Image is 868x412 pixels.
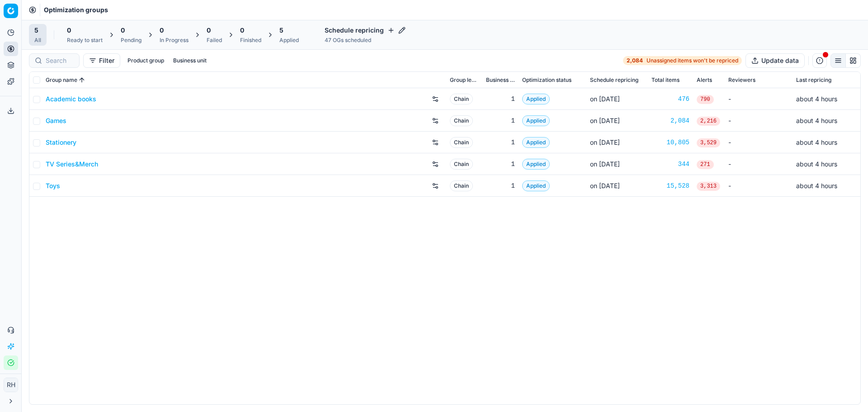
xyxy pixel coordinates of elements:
span: 271 [697,160,714,169]
td: - [725,110,793,132]
button: Update data [745,53,805,68]
div: 1 [486,160,515,169]
span: RH [4,378,18,392]
span: about 4 hours [796,160,837,168]
span: Total items [651,76,679,84]
span: about 4 hours [796,182,837,189]
span: on [DATE] [590,160,620,168]
strong: 2,084 [627,57,643,64]
span: Last repricing [796,76,831,84]
button: Sorted by Group name ascending [77,76,86,85]
h4: Schedule repricing [325,26,406,35]
div: 47 OGs scheduled [325,37,406,44]
button: Business unit [170,55,210,66]
a: TV Series&Merch [46,160,98,169]
span: Applied [522,180,550,191]
span: about 4 hours [796,138,837,146]
a: Academic books [46,95,96,104]
span: Applied [522,115,550,126]
td: - [725,132,793,153]
span: 3,313 [697,182,720,191]
div: In Progress [160,37,189,44]
span: on [DATE] [590,138,620,146]
a: 2,084 [651,116,689,125]
span: Reviewers [728,76,755,84]
span: Business unit [486,76,515,84]
span: 0 [67,26,71,35]
span: Schedule repricing [590,76,638,84]
span: 0 [207,26,211,35]
div: 1 [486,95,515,104]
a: Toys [46,181,60,190]
span: 5 [34,26,38,35]
div: Applied [279,37,299,44]
div: Finished [240,37,261,44]
span: Applied [522,137,550,148]
span: on [DATE] [590,117,620,124]
span: Group name [46,76,77,84]
span: Optimization groups [44,5,108,14]
span: on [DATE] [590,182,620,189]
td: - [725,175,793,197]
div: Pending [121,37,142,44]
span: Applied [522,159,550,170]
div: Ready to start [67,37,103,44]
span: Optimization status [522,76,571,84]
span: Chain [450,137,473,148]
span: Chain [450,115,473,126]
a: Stationery [46,138,76,147]
a: Games [46,116,66,125]
span: Applied [522,94,550,104]
a: 15,528 [651,181,689,190]
span: about 4 hours [796,117,837,124]
div: Failed [207,37,222,44]
input: Search [46,56,74,65]
span: Chain [450,180,473,191]
span: 2,216 [697,117,720,126]
div: 1 [486,138,515,147]
button: RH [4,378,18,392]
span: on [DATE] [590,95,620,103]
span: 0 [240,26,244,35]
span: 0 [160,26,164,35]
a: 344 [651,160,689,169]
div: 1 [486,116,515,125]
span: Group level [450,76,479,84]
div: All [34,37,41,44]
a: 10,805 [651,138,689,147]
button: Product group [124,55,168,66]
span: Alerts [697,76,712,84]
span: 0 [121,26,125,35]
span: 790 [697,95,714,104]
a: 476 [651,95,689,104]
a: 2,084Unassigned items won't be repriced [623,56,742,65]
span: 3,529 [697,138,720,147]
span: about 4 hours [796,95,837,103]
button: Filter [83,53,120,68]
span: Chain [450,159,473,170]
span: Unassigned items won't be repriced [646,57,738,64]
td: - [725,88,793,110]
nav: breadcrumb [44,5,108,14]
div: 1 [486,181,515,190]
span: 5 [279,26,283,35]
td: - [725,153,793,175]
span: Chain [450,94,473,104]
